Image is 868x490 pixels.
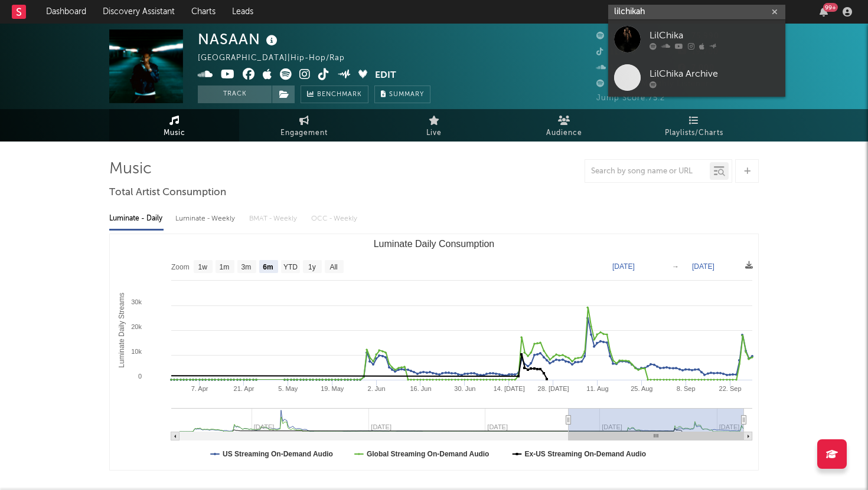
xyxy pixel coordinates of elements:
text: 3m [242,263,252,271]
div: 99 + [823,3,838,12]
text: Zoom [171,263,190,271]
text: [DATE] [612,262,635,271]
span: Benchmark [317,88,362,102]
span: Jump Score: 75.2 [596,94,665,102]
a: Audience [499,109,629,142]
input: Search by song name or URL [585,167,710,176]
button: Edit [375,68,396,83]
text: 20k [131,323,142,330]
span: Music [164,126,185,140]
text: Global Streaming On-Demand Audio [367,450,490,458]
div: LilChika Archive [650,67,779,81]
text: 6m [263,263,273,271]
text: 1w [198,263,208,271]
span: Total Artist Consumption [109,186,226,200]
span: Live [426,126,442,140]
a: Benchmark [301,85,368,103]
text: Luminate Daily Streams [118,292,126,367]
span: Audience [546,126,582,140]
a: Live [369,109,499,142]
button: 99+ [820,7,828,17]
text: YTD [283,263,298,271]
text: 1y [308,263,316,271]
text: 19. May [321,385,344,392]
div: LilChika [650,28,779,42]
text: 0 [138,373,142,380]
text: 8. Sep [677,385,696,392]
a: LilChika [608,20,785,58]
button: Summary [374,85,430,103]
text: [DATE] [692,262,714,271]
text: All [329,263,337,271]
text: 11. Aug [586,385,608,392]
text: 1m [220,263,230,271]
text: 28. [DATE] [538,385,569,392]
span: 144,777 Monthly Listeners [596,80,713,88]
text: → [672,262,679,271]
input: Search for artists [608,5,785,19]
span: 10,935 [596,32,637,40]
span: 11,800 [596,48,637,56]
text: 5. May [278,385,298,392]
a: LilChika Archive [608,58,785,97]
span: Engagement [280,126,328,140]
text: 16. Jun [410,385,431,392]
text: 14. [DATE] [494,385,525,392]
text: 7. Apr [191,385,208,392]
svg: Luminate Daily Consumption [110,234,758,470]
text: 25. Aug [631,385,652,392]
div: Luminate - Daily [109,209,164,229]
div: NASAAN [198,29,280,49]
text: Ex-US Streaming On-Demand Audio [525,450,647,458]
a: Music [109,109,239,142]
div: [GEOGRAPHIC_DATA] | Hip-Hop/Rap [198,51,358,65]
text: 22. Sep [719,385,742,392]
text: 10k [131,348,142,355]
text: 2. Jun [368,385,386,392]
text: US Streaming On-Demand Audio [223,450,333,458]
text: 21. Apr [234,385,254,392]
button: Track [198,85,272,103]
a: Playlists/Charts [629,109,759,142]
a: Engagement [239,109,369,142]
text: Luminate Daily Consumption [374,239,495,249]
span: 1,198 [596,64,631,72]
span: Playlists/Charts [665,126,723,140]
text: 30k [131,298,142,305]
div: Luminate - Weekly [175,209,237,229]
span: Summary [389,91,424,98]
text: 30. Jun [454,385,475,392]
